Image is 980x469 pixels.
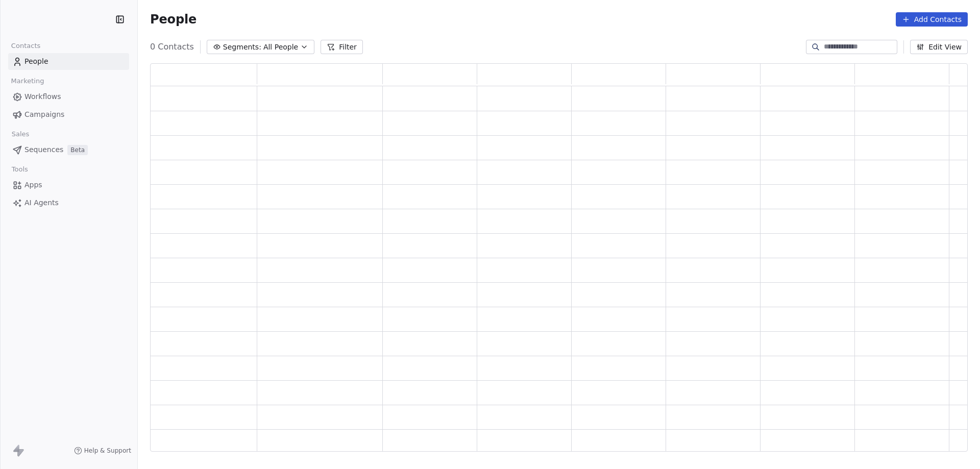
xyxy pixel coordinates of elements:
[8,177,129,193] a: Apps
[910,40,968,54] button: Edit View
[7,38,45,54] span: Contacts
[150,12,197,27] span: People
[24,56,48,67] span: People
[321,40,363,54] button: Filter
[263,42,298,53] span: All People
[67,145,88,155] span: Beta
[896,12,968,27] button: Add Contacts
[150,41,194,53] span: 0 Contacts
[8,106,129,123] a: Campaigns
[8,53,129,70] a: People
[7,127,34,142] span: Sales
[7,73,48,89] span: Marketing
[74,447,131,455] a: Help & Support
[8,141,129,158] a: SequencesBeta
[7,162,32,177] span: Tools
[24,109,64,120] span: Campaigns
[24,180,42,190] span: Apps
[84,447,131,455] span: Help & Support
[223,42,261,53] span: Segments:
[24,91,61,102] span: Workflows
[24,198,59,208] span: AI Agents
[8,194,129,211] a: AI Agents
[24,144,63,155] span: Sequences
[8,88,129,105] a: Workflows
